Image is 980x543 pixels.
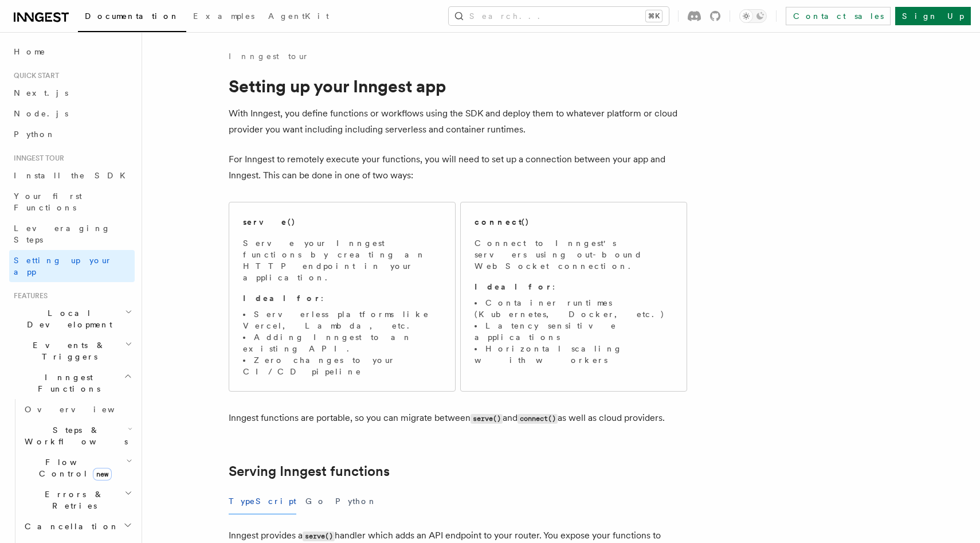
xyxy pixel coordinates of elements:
button: Go [305,489,326,514]
button: TypeScript [229,489,296,514]
p: : [475,281,673,292]
a: Install the SDK [9,165,135,186]
span: Your first Functions [14,192,82,212]
a: Serving Inngest functions [229,463,390,479]
code: serve() [471,414,503,424]
kbd: ⌘K [646,10,662,22]
a: Next.js [9,83,135,103]
span: Documentation [85,11,179,21]
span: Overview [25,405,143,414]
a: Home [9,41,135,62]
p: Inngest functions are portable, so you can migrate between and as well as cloud providers. [229,410,687,427]
span: Leveraging Steps [14,224,111,244]
li: Latency sensitive applications [475,320,673,343]
span: Features [9,291,48,300]
span: Setting up your app [14,256,112,276]
li: Adding Inngest to an existing API. [243,331,441,354]
p: With Inngest, you define functions or workflows using the SDK and deploy them to whatever platfor... [229,106,687,138]
button: Local Development [9,303,135,335]
button: Toggle dark mode [739,9,767,23]
a: Node.js [9,103,135,124]
button: Search...⌘K [449,7,669,25]
a: Overview [20,399,135,420]
p: : [243,292,441,304]
span: Python [14,130,56,139]
button: Errors & Retries [20,484,135,516]
a: Your first Functions [9,186,135,218]
strong: Ideal for [475,282,552,291]
a: Sign Up [895,7,971,25]
span: AgentKit [268,11,329,21]
span: Examples [193,11,254,21]
span: Cancellation [20,521,119,532]
span: Errors & Retries [20,489,124,511]
button: Python [335,489,377,514]
h2: connect() [475,216,530,228]
a: AgentKit [261,3,336,31]
span: Quick start [9,71,59,80]
a: serve()Serve your Inngest functions by creating an HTTP endpoint in your application.Ideal for:Se... [229,202,456,392]
li: Horizontal scaling with workers [475,343,673,366]
a: Documentation [78,3,186,32]
li: Zero changes to your CI/CD pipeline [243,354,441,377]
a: Examples [186,3,261,31]
span: Local Development [9,307,125,330]
button: Inngest Functions [9,367,135,399]
span: Flow Control [20,456,126,479]
span: Next.js [14,88,68,97]
span: Events & Triggers [9,339,125,362]
span: Inngest tour [9,154,64,163]
h1: Setting up your Inngest app [229,76,687,96]
button: Flow Controlnew [20,452,135,484]
p: Serve your Inngest functions by creating an HTTP endpoint in your application. [243,237,441,283]
code: connect() [518,414,558,424]
a: Inngest tour [229,50,309,62]
strong: Ideal for [243,294,321,303]
code: serve() [303,532,335,541]
h2: serve() [243,216,296,228]
p: For Inngest to remotely execute your functions, you will need to set up a connection between your... [229,151,687,183]
span: Home [14,46,46,57]
li: Serverless platforms like Vercel, Lambda, etc. [243,308,441,331]
span: new [93,468,112,481]
span: Install the SDK [14,171,132,180]
span: Steps & Workflows [20,424,128,447]
button: Events & Triggers [9,335,135,367]
span: Inngest Functions [9,372,124,394]
a: Leveraging Steps [9,218,135,250]
a: Python [9,124,135,144]
span: Node.js [14,109,68,118]
a: Setting up your app [9,250,135,282]
a: connect()Connect to Inngest's servers using out-bound WebSocket connection.Ideal for:Container ru... [460,202,687,392]
button: Steps & Workflows [20,420,135,452]
p: Connect to Inngest's servers using out-bound WebSocket connection. [475,237,673,272]
button: Cancellation [20,516,135,537]
li: Container runtimes (Kubernetes, Docker, etc.) [475,297,673,320]
a: Contact sales [786,7,891,25]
